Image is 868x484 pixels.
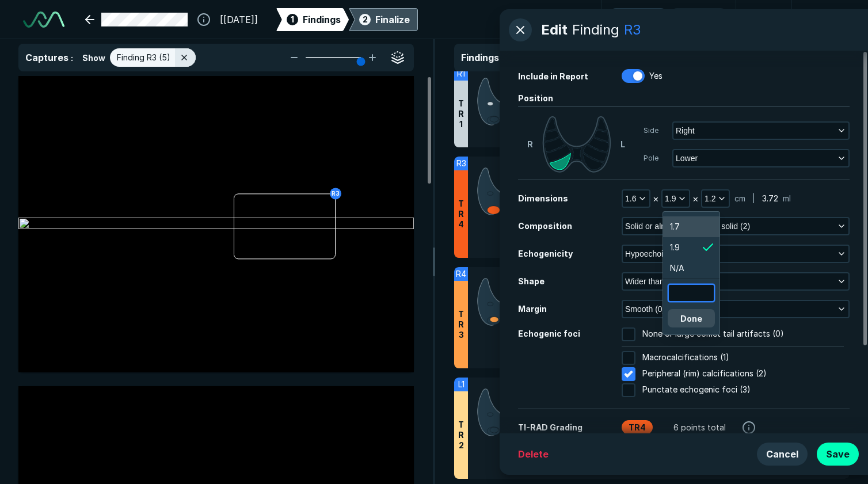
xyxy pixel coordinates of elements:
span: Right [676,124,695,137]
span: N/A [670,262,684,275]
span: Edit [541,20,568,40]
span: Solid or almost completely solid (2) [625,220,750,233]
div: 1Findings [276,8,349,31]
div: 2Finalize [349,8,418,31]
button: avatar-name [801,8,850,31]
span: Position [518,93,553,103]
button: Redo [672,8,725,31]
span: 1.2 [705,192,715,205]
button: Delete [509,443,558,466]
span: Side [644,125,658,136]
span: Composition [518,221,572,231]
button: Cancel [757,443,808,466]
span: 1.9 [670,241,680,254]
span: Margin [518,304,547,314]
span: Wider than tall (0) [625,275,688,288]
div: × [650,190,661,207]
span: Shape [518,276,545,286]
div: TR4 [622,420,653,435]
span: 1.7 [670,220,680,233]
span: Captures [25,52,68,63]
span: 1.6 [625,192,636,205]
div: Finalize [375,13,410,26]
span: None or large comet tail artifacts (0) [642,327,784,341]
button: Save [817,443,859,466]
span: Echogenicity [518,249,573,258]
span: cm [734,192,745,205]
span: 1.9 [665,192,676,205]
span: Pole [644,153,658,163]
span: Include in Report [518,71,588,81]
div: R3 [624,20,641,40]
span: Yes [649,70,663,82]
span: 6 points total [673,421,726,434]
span: Peripheral (rim) calcifications (2) [642,367,767,381]
span: Show [82,52,105,64]
span: Punctate echogenic foci (3) [642,383,751,397]
img: See-Mode Logo [23,12,64,28]
span: Lower [676,152,698,165]
a: See-Mode Logo [18,7,69,32]
div: × [690,190,701,207]
span: : [71,53,73,63]
span: Smooth (0) [625,303,665,315]
button: Undo [611,8,665,31]
span: Echogenic foci [518,329,580,338]
span: TI-RAD Grading [518,422,583,432]
span: Finding R3 (5) [117,51,170,64]
span: Macrocalcifications (1) [642,351,729,365]
span: Findings [303,13,341,26]
div: Finding [572,20,619,40]
button: Done [668,309,715,327]
span: Hypoechoic (2) [625,247,679,260]
span: 3.72 [762,192,778,205]
span: 2 [363,13,368,25]
span: ml [783,192,791,205]
span: 1 [291,13,294,25]
span: Dimensions [518,193,568,203]
span: L [620,138,625,150]
span: [[DATE]] [220,13,258,26]
span: R [527,138,533,150]
span: | [752,192,755,205]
